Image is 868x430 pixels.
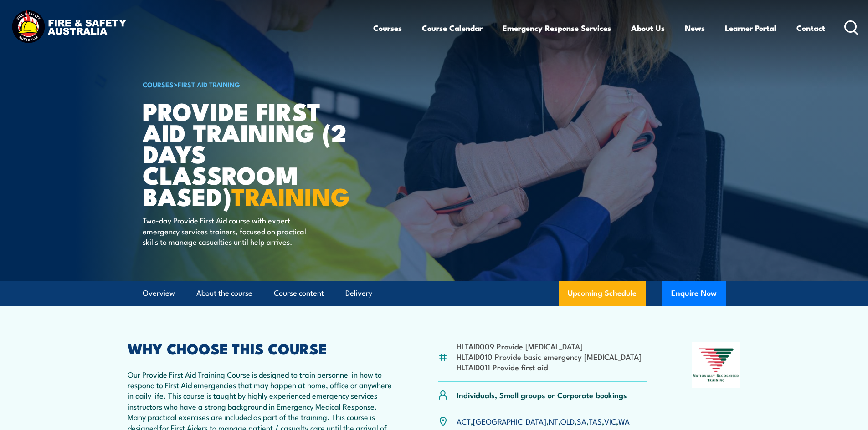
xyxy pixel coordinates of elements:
a: VIC [604,415,616,426]
a: Emergency Response Services [503,16,611,40]
p: Individuals, Small groups or Corporate bookings [457,390,627,400]
a: About Us [631,16,665,40]
a: Course content [274,281,324,305]
a: Upcoming Schedule [559,281,646,306]
h6: > [143,79,368,90]
h2: WHY CHOOSE THIS COURSE [128,342,394,354]
a: Overview [143,281,175,305]
button: Enquire Now [662,281,726,306]
a: WA [618,415,630,426]
h1: Provide First Aid Training (2 days classroom based) [143,100,368,207]
a: About the course [196,281,252,305]
a: [GEOGRAPHIC_DATA] [473,415,546,426]
a: Delivery [345,281,372,305]
p: , , , , , , , [457,416,630,426]
a: Courses [373,16,402,40]
a: TAS [589,415,602,426]
a: ACT [457,415,471,426]
strong: TRAINING [231,177,350,214]
a: NT [549,415,558,426]
a: Course Calendar [422,16,483,40]
a: First Aid Training [178,79,240,89]
li: HLTAID011 Provide first aid [457,362,642,372]
a: QLD [560,415,575,426]
a: COURSES [143,79,174,89]
a: News [685,16,705,40]
li: HLTAID010 Provide basic emergency [MEDICAL_DATA] [457,351,642,362]
a: Learner Portal [725,16,776,40]
a: Contact [796,16,825,40]
img: Nationally Recognised Training logo. [692,342,741,388]
p: Two-day Provide First Aid course with expert emergency services trainers, focused on practical sk... [143,215,309,247]
li: HLTAID009 Provide [MEDICAL_DATA] [457,341,642,351]
a: SA [577,415,586,426]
